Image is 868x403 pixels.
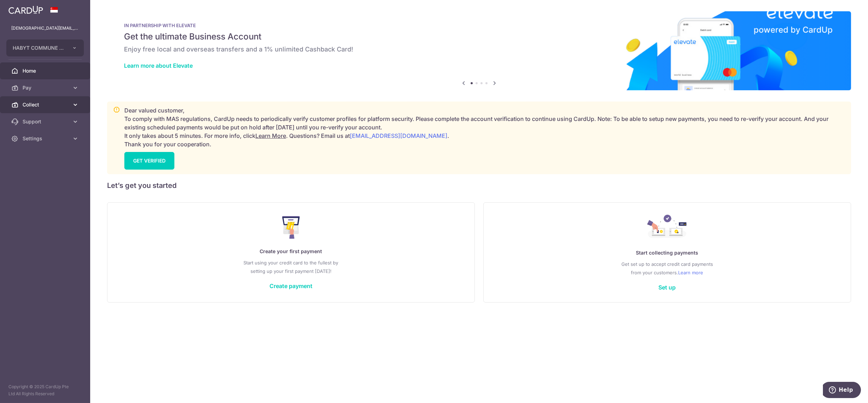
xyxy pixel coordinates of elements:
[6,39,84,56] button: HABYT COMMUNE SINGAPORE 1 PTE LTD
[124,106,845,148] p: Dear valued customer, To comply with MAS regulations, CardUp needs to periodically verify custome...
[107,11,851,90] img: Renovation banner
[124,45,834,54] h6: Enjoy free local and overseas transfers and a 1% unlimited Cashback Card!
[8,6,43,14] img: CardUp
[269,282,312,289] a: Create payment
[23,67,69,74] span: Home
[11,25,79,32] p: [DEMOGRAPHIC_DATA][EMAIL_ADDRESS][DOMAIN_NAME]
[659,284,676,291] a: Set up
[124,23,834,28] p: IN PARTNERSHIP WITH ELEVATE
[107,180,851,191] h5: Let’s get you started
[498,249,837,257] p: Start collecting payments
[23,84,69,91] span: Pay
[124,62,193,69] a: Learn more about Elevate
[23,118,69,125] span: Support
[255,132,286,139] a: Learn More
[282,216,300,239] img: Make Payment
[122,258,460,275] p: Start using your credit card to the fullest by setting up your first payment [DATE]!
[23,135,69,142] span: Settings
[498,260,837,277] p: Get set up to accept credit card payments from your customers.
[678,268,703,277] a: Learn more
[124,31,834,42] h5: Get the ultimate Business Account
[122,247,460,256] p: Create your first payment
[647,215,687,240] img: Collect Payment
[124,152,174,170] a: GET VERIFIED
[823,382,861,399] iframe: Opens a widget where you can find more information
[350,132,447,139] a: [EMAIL_ADDRESS][DOMAIN_NAME]
[23,101,69,108] span: Collect
[13,44,65,51] span: HABYT COMMUNE SINGAPORE 1 PTE LTD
